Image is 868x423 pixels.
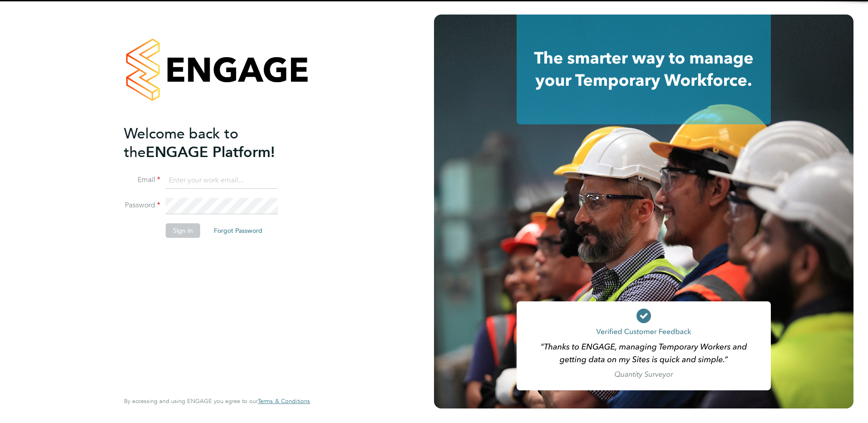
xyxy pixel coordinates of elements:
[207,223,270,238] button: Forgot Password
[124,175,160,185] label: Email
[124,124,301,162] h2: ENGAGE Platform!
[166,172,278,189] input: Enter your work email...
[124,125,238,161] span: Welcome back to the
[124,201,160,210] label: Password
[258,398,310,405] a: Terms & Conditions
[124,397,310,405] span: By accessing and using ENGAGE you agree to our
[166,223,200,238] button: Sign In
